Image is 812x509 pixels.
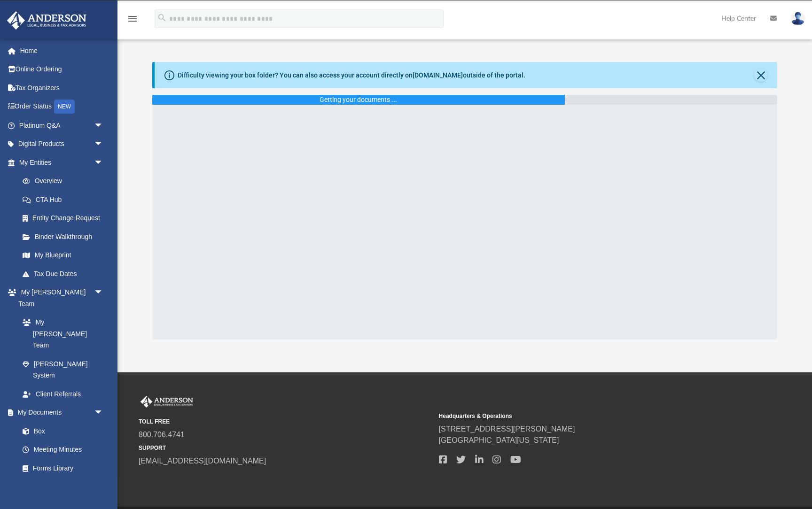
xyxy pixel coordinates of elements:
[139,396,195,408] img: Anderson Advisors Platinum Portal
[178,70,525,80] div: Difficulty viewing your box folder? You can also access your account directly on outside of the p...
[13,313,108,355] a: My [PERSON_NAME] Team
[94,135,113,154] span: arrow_drop_down
[127,13,138,24] i: menu
[94,403,113,423] span: arrow_drop_down
[94,283,113,302] span: arrow_drop_down
[439,412,733,420] small: Headquarters & Operations
[13,355,113,385] a: [PERSON_NAME] System
[157,13,167,23] i: search
[13,459,108,478] a: Forms Library
[439,425,575,433] a: [STREET_ADDRESS][PERSON_NAME]
[13,264,117,283] a: Tax Due Dates
[13,478,113,496] a: Notarize
[13,440,113,459] a: Meeting Minutes
[7,403,113,422] a: My Documentsarrow_drop_down
[54,100,75,114] div: NEW
[139,444,432,452] small: SUPPORT
[13,190,117,209] a: CTA Hub
[413,71,463,79] a: [DOMAIN_NAME]
[7,78,117,97] a: Tax Organizers
[439,436,559,444] a: [GEOGRAPHIC_DATA][US_STATE]
[13,385,113,403] a: Client Referrals
[139,457,266,465] a: [EMAIL_ADDRESS][DOMAIN_NAME]
[94,116,113,135] span: arrow_drop_down
[13,172,117,191] a: Overview
[13,227,117,246] a: Binder Walkthrough
[7,41,117,60] a: Home
[320,95,397,105] div: Getting your documents ...
[13,209,117,228] a: Entity Change Request
[791,12,805,25] img: User Pic
[139,417,432,426] small: TOLL FREE
[7,153,117,172] a: My Entitiesarrow_drop_down
[13,422,108,440] a: Box
[7,60,117,79] a: Online Ordering
[754,69,767,82] button: Close
[4,11,89,30] img: Anderson Advisors Platinum Portal
[127,18,138,24] a: menu
[7,97,117,116] a: Order StatusNEW
[13,246,113,265] a: My Blueprint
[139,431,185,439] a: 800.706.4741
[7,116,117,135] a: Platinum Q&Aarrow_drop_down
[94,153,113,172] span: arrow_drop_down
[7,283,113,313] a: My [PERSON_NAME] Teamarrow_drop_down
[7,135,117,154] a: Digital Productsarrow_drop_down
